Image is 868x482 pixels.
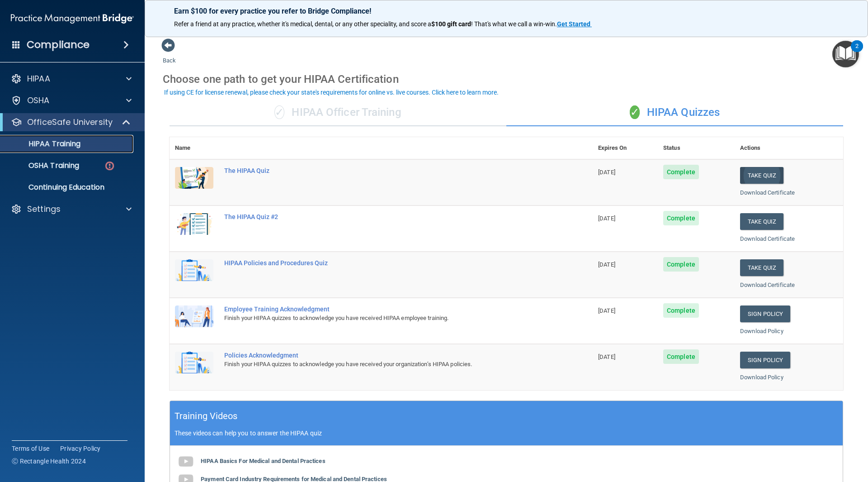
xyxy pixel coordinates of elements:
button: Take Quiz [740,167,783,184]
img: gray_youtube_icon.38fcd6cc.png [177,453,195,471]
span: Complete [663,303,699,318]
span: ✓ [274,105,284,119]
span: Refer a friend at any practice, whether it's medical, dental, or any other speciality, and score a [174,20,431,28]
p: OSHA [27,95,50,106]
p: These videos can help you to answer the HIPAA quiz [175,430,838,437]
span: ✓ [630,105,640,119]
p: Earn $100 for every practice you refer to Bridge Compliance! [174,7,839,15]
span: Complete [663,257,699,272]
div: HIPAA Officer Training [170,99,506,126]
a: Settings [11,204,132,215]
a: Sign Policy [740,305,790,322]
div: Finish your HIPAA quizzes to acknowledge you have received HIPAA employee training. [224,313,547,324]
th: Name [170,137,219,159]
a: Download Certificate [740,235,795,242]
p: HIPAA Training [6,139,80,148]
span: Complete [663,211,699,225]
a: OfficeSafe University [11,117,131,128]
p: OSHA Training [6,161,79,170]
p: Continuing Education [6,183,129,192]
div: Policies Acknowledgment [224,352,547,359]
a: HIPAA [11,73,132,84]
h5: Training Videos [175,408,238,424]
div: HIPAA Quizzes [506,99,843,126]
button: Take Quiz [740,259,783,276]
span: [DATE] [598,215,615,222]
a: Sign Policy [740,352,790,368]
div: The HIPAA Quiz [224,167,547,174]
th: Actions [735,137,843,159]
a: Download Certificate [740,189,795,196]
button: Take Quiz [740,213,783,230]
span: Complete [663,349,699,364]
th: Expires On [593,137,658,159]
a: Download Policy [740,328,783,334]
span: Ⓒ Rectangle Health 2024 [12,457,86,466]
p: HIPAA [27,73,50,84]
a: OSHA [11,95,132,106]
span: [DATE] [598,169,615,176]
span: ! That's what we call a win-win. [471,20,557,28]
strong: Get Started [557,20,590,28]
a: Download Certificate [740,282,795,288]
th: Status [658,137,735,159]
div: Choose one path to get your HIPAA Certification [163,66,850,92]
a: Get Started [557,20,592,28]
p: Settings [27,204,61,215]
button: If using CE for license renewal, please check your state's requirements for online vs. live cours... [163,88,500,97]
div: HIPAA Policies and Procedures Quiz [224,259,547,267]
div: If using CE for license renewal, please check your state's requirements for online vs. live cours... [164,89,499,95]
span: [DATE] [598,353,615,360]
h4: Compliance [27,38,90,51]
p: OfficeSafe University [27,117,113,128]
img: PMB logo [11,10,134,28]
span: [DATE] [598,261,615,268]
div: The HIPAA Quiz #2 [224,213,547,220]
span: [DATE] [598,307,615,314]
div: Finish your HIPAA quizzes to acknowledge you have received your organization’s HIPAA policies. [224,359,547,370]
b: HIPAA Basics For Medical and Dental Practices [201,458,325,464]
span: Complete [663,165,699,179]
img: danger-circle.6113f641.png [104,160,115,172]
button: Open Resource Center, 2 new notifications [832,41,859,67]
a: Privacy Policy [60,444,101,453]
div: Employee Training Acknowledgment [224,305,547,313]
div: 2 [855,46,859,58]
a: Back [163,46,176,64]
a: Download Policy [740,374,783,381]
strong: $100 gift card [431,20,471,28]
a: Terms of Use [12,444,49,453]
